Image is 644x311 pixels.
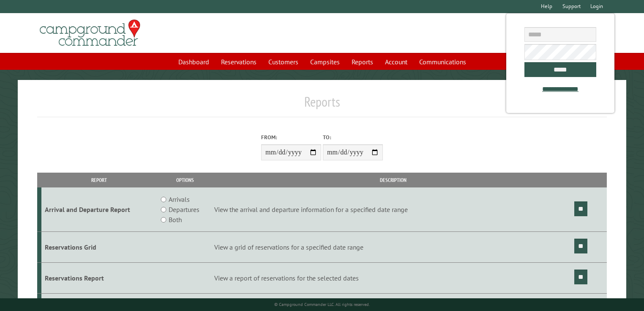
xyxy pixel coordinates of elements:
[216,54,262,70] a: Reservations
[263,54,303,70] a: Customers
[414,54,471,70] a: Communications
[347,54,378,70] a: Reports
[323,133,383,141] label: To:
[213,263,573,294] td: View a report of reservations for the selected dates
[274,302,370,307] small: © Campground Commander LLC. All rights reserved.
[41,187,157,232] td: Arrival and Departure Report
[305,54,345,70] a: Campsites
[37,17,143,50] img: Campground Commander
[173,54,214,70] a: Dashboard
[41,263,157,294] td: Reservations Report
[169,215,182,225] label: Both
[213,187,573,232] td: View the arrival and departure information for a specified date range
[41,173,157,187] th: Report
[380,54,412,70] a: Account
[213,232,573,263] td: View a grid of reservations for a specified date range
[157,173,213,187] th: Options
[169,204,199,215] label: Departures
[169,194,190,204] label: Arrivals
[213,173,573,187] th: Description
[261,133,321,141] label: From:
[41,232,157,263] td: Reservations Grid
[37,94,607,117] h1: Reports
